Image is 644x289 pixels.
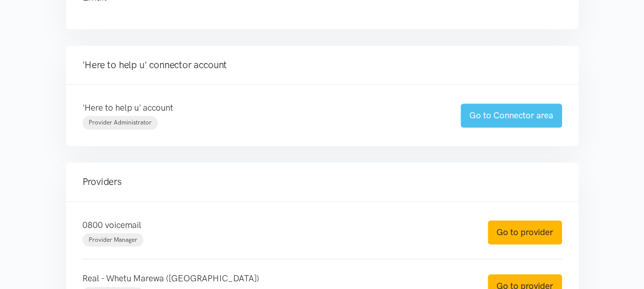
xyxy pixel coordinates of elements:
h4: 'Here to help u' connector account [82,58,562,72]
p: 0800 voicemail [82,218,467,232]
h4: Providers [82,175,562,189]
p: 'Here to help u' account [82,101,440,115]
p: Real - Whetu Marewa ([GEOGRAPHIC_DATA]) [82,272,467,285]
span: Provider Administrator [89,119,152,126]
span: Provider Manager [89,236,137,243]
a: Go to provider [488,220,562,244]
a: Go to Connector area [461,104,562,128]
